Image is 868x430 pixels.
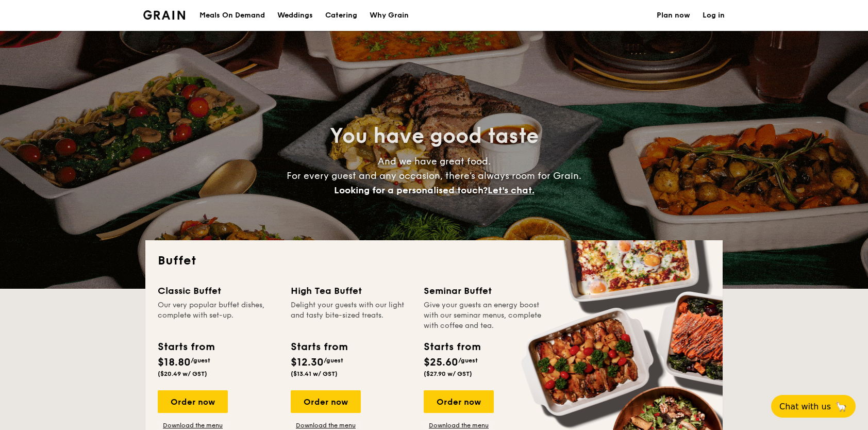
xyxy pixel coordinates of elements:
[291,339,347,355] div: Starts from
[424,339,480,355] div: Starts from
[158,339,214,355] div: Starts from
[771,395,856,418] button: Chat with us🦙
[158,253,710,269] h2: Buffet
[324,357,343,364] span: /guest
[291,370,338,377] span: ($13.41 w/ GST)
[158,284,278,298] div: Classic Buffet
[779,402,831,411] span: Chat with us
[488,185,535,196] span: Let's chat.
[424,370,472,377] span: ($27.90 w/ GST)
[424,284,544,298] div: Seminar Buffet
[291,421,361,429] a: Download the menu
[158,300,278,331] div: Our very popular buffet dishes, complete with set-up.
[424,300,544,331] div: Give your guests an energy boost with our seminar menus, complete with coffee and tea.
[158,356,191,369] span: $18.80
[191,357,210,364] span: /guest
[158,370,207,377] span: ($20.49 w/ GST)
[291,300,411,331] div: Delight your guests with our light and tasty bite-sized treats.
[424,390,494,413] div: Order now
[835,401,847,412] span: 🦙
[291,284,411,298] div: High Tea Buffet
[291,356,324,369] span: $12.30
[158,390,228,413] div: Order now
[158,421,228,429] a: Download the menu
[334,185,488,196] span: Looking for a personalised touch?
[143,10,185,20] a: Logotype
[143,10,185,20] img: Grain
[424,421,494,429] a: Download the menu
[424,356,458,369] span: $25.60
[291,390,361,413] div: Order now
[287,156,581,196] span: And we have great food. For every guest and any occasion, there’s always room for Grain.
[458,357,478,364] span: /guest
[330,124,539,148] span: You have good taste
